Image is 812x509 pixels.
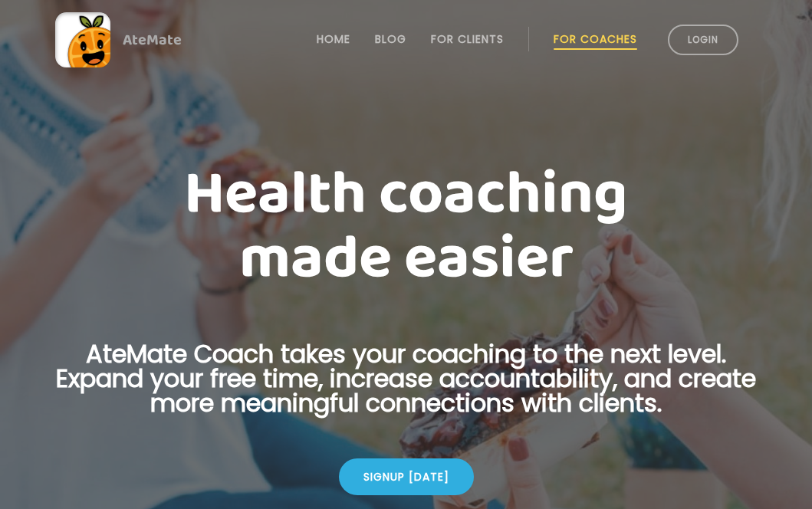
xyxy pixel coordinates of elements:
div: AteMate [110,28,182,52]
p: AteMate Coach takes your coaching to the next level. Expand your free time, increase accountabili... [32,342,781,434]
a: AteMate [55,12,757,67]
a: For Clients [431,33,504,45]
a: Login [668,25,738,55]
a: Home [317,33,350,45]
a: For Coaches [554,33,637,45]
h1: Health coaching made easier [32,163,781,291]
div: Signup [DATE] [339,458,474,495]
a: Blog [375,33,406,45]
